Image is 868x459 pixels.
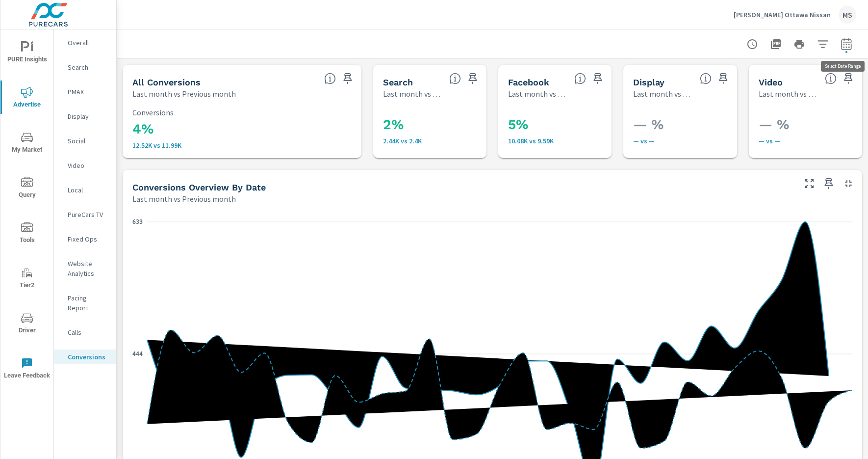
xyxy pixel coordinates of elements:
p: Fixed Ops [68,234,108,244]
button: Print Report [790,34,809,54]
div: Social [54,134,116,148]
span: Video Conversions include Actions, Leads and Unmapped Conversions [825,73,837,84]
p: Last month vs Previous month [759,88,817,100]
h5: Facebook [508,77,549,87]
p: Video [68,161,108,170]
span: Search Conversions include Actions, Leads and Unmapped Conversions. [449,73,461,84]
text: 633 [132,218,143,225]
p: 2,443 vs 2,399 [383,137,512,145]
div: MS [839,6,856,24]
text: 444 [132,351,143,357]
div: Fixed Ops [54,232,116,246]
div: Calls [54,325,116,340]
span: My Market [3,132,51,156]
p: Display [68,111,108,121]
span: Advertise [3,86,51,110]
h3: 4% [132,121,352,137]
span: Tier2 [3,267,51,291]
button: Apply Filters [813,34,833,54]
p: 10,081 vs 9,588 [508,137,638,145]
div: Video [54,158,116,173]
p: Overall [68,38,108,48]
div: Overall [54,35,116,50]
p: [PERSON_NAME] Ottawa Nissan [734,10,831,19]
span: Display Conversions include Actions, Leads and Unmapped Conversions [700,73,712,84]
p: Last month vs Previous month [633,88,691,100]
p: Search [68,62,108,72]
p: Social [68,136,108,146]
p: Calls [68,327,108,337]
h5: Conversions Overview By Date [132,182,266,192]
div: PureCars TV [54,207,116,222]
span: Save this to your personalized report [340,71,356,86]
div: nav menu [0,29,53,391]
span: Driver [3,312,51,336]
span: Save this to your personalized report [465,71,481,86]
h5: Search [383,77,413,87]
p: Last month vs Previous month [132,88,236,100]
p: Last month vs Previous month [508,88,566,100]
div: Website Analytics [54,256,116,281]
p: Last month vs Previous month [383,88,441,100]
div: Conversions [54,350,116,364]
span: Save this to your personalized report [841,71,856,86]
p: 12,524 vs 11,987 [132,141,352,149]
button: Make Fullscreen [801,176,817,191]
h3: 2% [383,116,512,133]
span: Save this to your personalized report [590,71,606,86]
h3: 5% [508,116,638,133]
p: Last month vs Previous month [132,193,236,205]
h5: Video [759,77,783,87]
p: — vs — [633,137,763,145]
span: All conversions reported from Facebook with duplicates filtered out [574,73,586,84]
h5: Display [633,77,664,87]
span: Query [3,177,51,201]
p: Website Analytics [68,259,108,278]
span: All Conversions include Actions, Leads and Unmapped Conversions [324,73,336,84]
h3: — % [633,116,763,133]
h5: All Conversions [132,77,201,87]
span: Leave Feedback [3,357,51,381]
button: Minimize Widget [841,176,856,191]
div: Pacing Report [54,291,116,315]
p: Conversions [132,108,352,117]
p: Local [68,185,108,195]
div: Display [54,109,116,124]
p: Pacing Report [68,293,108,313]
div: Search [54,60,116,75]
span: Save this to your personalized report [821,176,837,191]
button: "Export Report to PDF" [766,34,786,54]
div: PMAX [54,84,116,99]
p: PMAX [68,87,108,97]
span: Tools [3,222,51,246]
p: PureCars TV [68,210,108,219]
div: Local [54,183,116,197]
span: PURE Insights [3,41,51,65]
span: Save this to your personalized report [715,71,731,86]
p: Conversions [68,352,108,362]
